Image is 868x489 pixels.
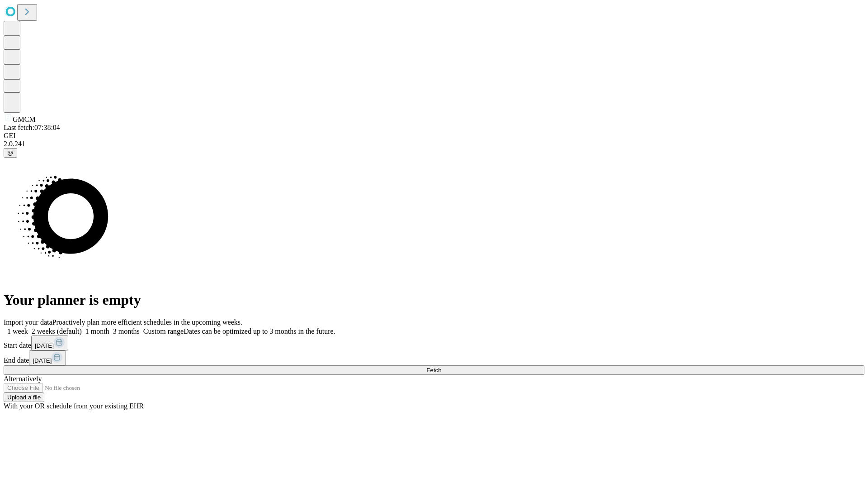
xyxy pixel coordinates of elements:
[4,132,864,140] div: GEI
[35,342,54,349] span: [DATE]
[113,327,140,335] span: 3 months
[33,357,52,364] span: [DATE]
[4,402,144,410] span: With your OR schedule from your existing EHR
[13,115,36,123] span: GMCM
[426,367,441,374] span: Fetch
[52,318,242,326] span: Proactively plan more efficient schedules in the upcoming weeks.
[4,336,864,350] div: Start date
[7,149,14,156] span: @
[143,327,184,335] span: Custom range
[32,327,82,335] span: 2 weeks (default)
[7,327,28,335] span: 1 week
[184,327,335,335] span: Dates can be optimized up to 3 months in the future.
[4,140,864,148] div: 2.0.241
[4,375,42,383] span: Alternatively
[29,350,66,365] button: [DATE]
[85,327,109,335] span: 1 month
[4,350,864,365] div: End date
[31,336,68,350] button: [DATE]
[4,292,864,308] h1: Your planner is empty
[4,365,864,375] button: Fetch
[4,124,60,131] span: Last fetch: 07:38:04
[4,393,44,402] button: Upload a file
[4,318,52,326] span: Import your data
[4,148,17,158] button: @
